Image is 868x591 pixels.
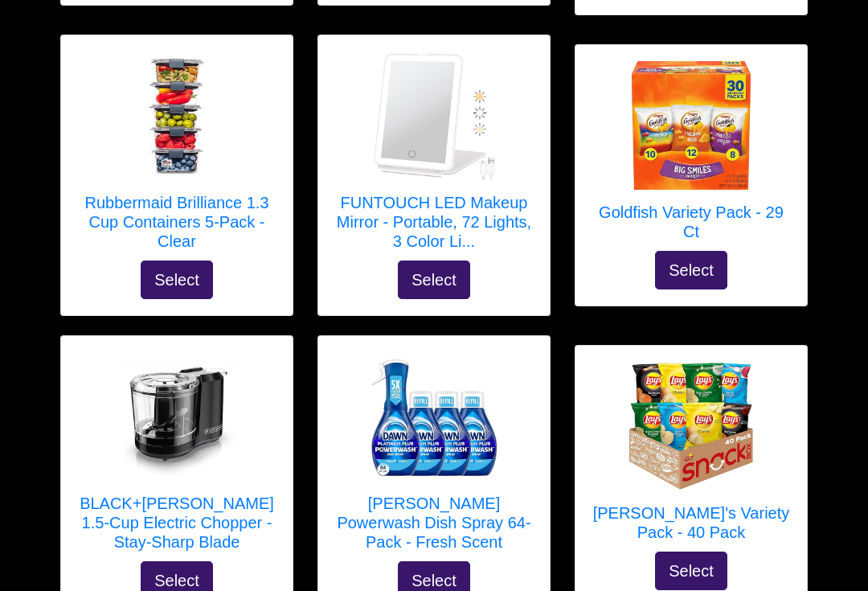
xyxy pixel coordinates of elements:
[334,51,534,261] a: FUNTOUCH LED Makeup Mirror - Portable, 72 Lights, 3 Color Lighting FUNTOUCH LED Makeup Mirror - P...
[334,193,534,251] h5: FUNTOUCH LED Makeup Mirror - Portable, 72 Lights, 3 Color Li...
[592,203,791,241] h5: Goldfish Variety Pack - 29 Ct
[655,552,727,590] button: Select
[77,494,276,552] h5: BLACK+[PERSON_NAME] 1.5-Cup Electric Chopper - Stay-Sharp Blade
[77,51,276,261] a: Rubbermaid Brilliance 1.3 Cup Containers 5-Pack - Clear Rubbermaid Brilliance 1.3 Cup Containers ...
[592,362,791,552] a: Lay's Variety Pack - 40 Pack [PERSON_NAME]'s Variety Pack - 40 Pack
[113,352,241,481] img: BLACK+DECKER 1.5-Cup Electric Chopper - Stay-Sharp Blade
[77,193,276,251] h5: Rubbermaid Brilliance 1.3 Cup Containers 5-Pack - Clear
[77,352,276,561] a: BLACK+DECKER 1.5-Cup Electric Chopper - Stay-Sharp Blade BLACK+[PERSON_NAME] 1.5-Cup Electric Cho...
[592,61,791,251] a: Goldfish Variety Pack - 29 Ct Goldfish Variety Pack - 29 Ct
[592,503,791,542] h5: [PERSON_NAME]'s Variety Pack - 40 Pack
[370,51,498,180] img: FUNTOUCH LED Makeup Mirror - Portable, 72 Lights, 3 Color Lighting
[655,251,727,289] button: Select
[627,61,755,190] img: Goldfish Variety Pack - 29 Ct
[141,261,213,299] button: Select
[334,494,534,552] h5: [PERSON_NAME] Powerwash Dish Spray 64-Pack - Fresh Scent
[370,352,498,481] img: Dawn Powerwash Dish Spray 64-Pack - Fresh Scent
[398,261,470,299] button: Select
[627,362,755,490] img: Lay's Variety Pack - 40 Pack
[334,352,534,561] a: Dawn Powerwash Dish Spray 64-Pack - Fresh Scent [PERSON_NAME] Powerwash Dish Spray 64-Pack - Fres...
[113,51,241,180] img: Rubbermaid Brilliance 1.3 Cup Containers 5-Pack - Clear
